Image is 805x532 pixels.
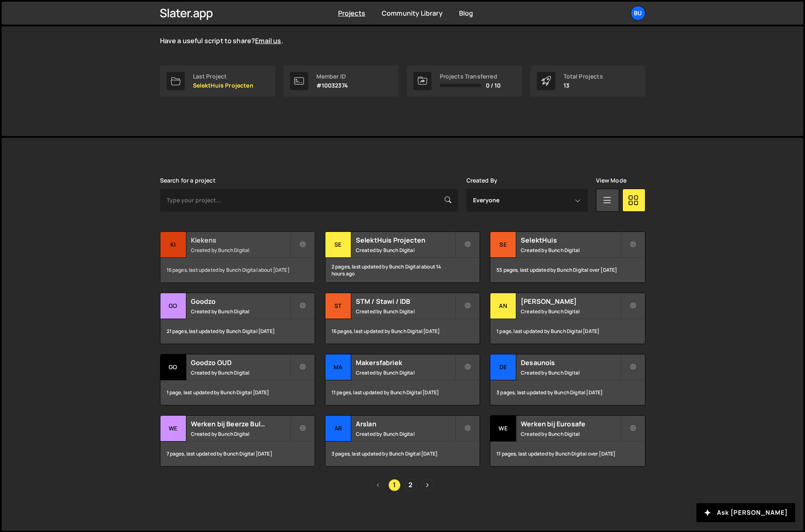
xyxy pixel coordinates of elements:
[325,416,351,442] div: Ar
[564,73,603,80] div: Total Projects
[440,73,501,80] div: Projects Transferred
[160,189,458,212] input: Type your project...
[490,293,516,319] div: An
[459,9,473,18] a: Blog
[191,297,290,306] h2: Goodzo
[521,236,620,245] h2: SelektHuis
[325,442,480,466] div: 3 pages, last updated by Bunch Digital [DATE]
[490,293,645,344] a: An [PERSON_NAME] Created by Bunch Digital 1 page, last updated by Bunch Digital [DATE]
[160,415,315,467] a: We Werken bij Beerze Bulten Created by Bunch Digital 7 pages, last updated by Bunch Digital [DATE]
[191,358,290,367] h2: Goodzo OUD
[325,293,480,344] a: ST STM / Stawi / IDB Created by Bunch Digital 16 pages, last updated by Bunch Digital [DATE]
[316,73,348,80] div: Member ID
[325,319,480,344] div: 16 pages, last updated by Bunch Digital [DATE]
[325,380,480,405] div: 11 pages, last updated by Bunch Digital [DATE]
[160,380,315,405] div: 1 page, last updated by Bunch Digital [DATE]
[696,503,795,522] button: Ask [PERSON_NAME]
[160,177,216,184] label: Search for a project
[193,82,253,89] p: SelektHuis Projecten
[191,308,290,315] small: Created by Bunch Digital
[325,415,480,467] a: Ar Arslan Created by Bunch Digital 3 pages, last updated by Bunch Digital [DATE]
[356,247,455,254] small: Created by Bunch Digital
[160,258,315,282] div: 16 pages, last updated by Bunch Digital about [DATE]
[191,419,290,428] h2: Werken bij Beerze Bulten
[325,354,351,380] div: Ma
[325,354,480,405] a: Ma Makersfabriek Created by Bunch Digital 11 pages, last updated by Bunch Digital [DATE]
[191,430,290,437] small: Created by Bunch Digital
[160,293,186,319] div: Go
[521,430,620,437] small: Created by Bunch Digital
[193,73,253,80] div: Last Project
[490,232,516,258] div: Se
[466,177,498,184] label: Created By
[160,479,645,491] div: Pagination
[564,82,603,89] p: 13
[160,9,456,46] p: The is live and growing. Explore the curated scripts to solve common Webflow issues with JavaScri...
[356,419,455,428] h2: Arslan
[421,479,434,491] a: Next page
[325,231,480,283] a: Se SelektHuis Projecten Created by Bunch Digital 2 pages, last updated by Bunch Digital about 14 ...
[191,236,290,245] h2: Kiekens
[521,247,620,254] small: Created by Bunch Digital
[160,232,186,258] div: Ki
[356,297,455,306] h2: STM / Stawi / IDB
[356,358,455,367] h2: Makersfabriek
[521,308,620,315] small: Created by Bunch Digital
[490,354,645,405] a: De Desaunois Created by Bunch Digital 3 pages, last updated by Bunch Digital [DATE]
[521,358,620,367] h2: Desaunois
[490,319,645,344] div: 1 page, last updated by Bunch Digital [DATE]
[486,82,501,89] span: 0 / 10
[316,82,348,89] p: #10032374
[160,231,315,283] a: Ki Kiekens Created by Bunch Digital 16 pages, last updated by Bunch Digital about [DATE]
[490,231,645,283] a: Se SelektHuis Created by Bunch Digital 55 pages, last updated by Bunch Digital over [DATE]
[160,65,275,97] a: Last Project SelektHuis Projecten
[356,308,455,315] small: Created by Bunch Digital
[596,177,626,184] label: View Mode
[356,236,455,245] h2: SelektHuis Projecten
[191,247,290,254] small: Created by Bunch Digital
[405,479,417,491] a: Page 2
[490,416,516,442] div: We
[490,258,645,282] div: 55 pages, last updated by Bunch Digital over [DATE]
[521,419,620,428] h2: Werken bij Eurosafe
[338,9,365,18] a: Projects
[255,36,281,45] a: Email us
[325,258,480,282] div: 2 pages, last updated by Bunch Digital about 14 hours ago
[490,380,645,405] div: 3 pages, last updated by Bunch Digital [DATE]
[382,9,443,18] a: Community Library
[160,293,315,344] a: Go Goodzo Created by Bunch Digital 21 pages, last updated by Bunch Digital [DATE]
[490,442,645,466] div: 11 pages, last updated by Bunch Digital over [DATE]
[160,354,186,380] div: Go
[490,415,645,467] a: We Werken bij Eurosafe Created by Bunch Digital 11 pages, last updated by Bunch Digital over [DATE]
[160,416,186,442] div: We
[521,369,620,376] small: Created by Bunch Digital
[490,354,516,380] div: De
[356,430,455,437] small: Created by Bunch Digital
[356,369,455,376] small: Created by Bunch Digital
[160,442,315,466] div: 7 pages, last updated by Bunch Digital [DATE]
[325,293,351,319] div: ST
[160,354,315,405] a: Go Goodzo OUD Created by Bunch Digital 1 page, last updated by Bunch Digital [DATE]
[631,6,645,21] a: Bu
[521,297,620,306] h2: [PERSON_NAME]
[325,232,351,258] div: Se
[191,369,290,376] small: Created by Bunch Digital
[160,319,315,344] div: 21 pages, last updated by Bunch Digital [DATE]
